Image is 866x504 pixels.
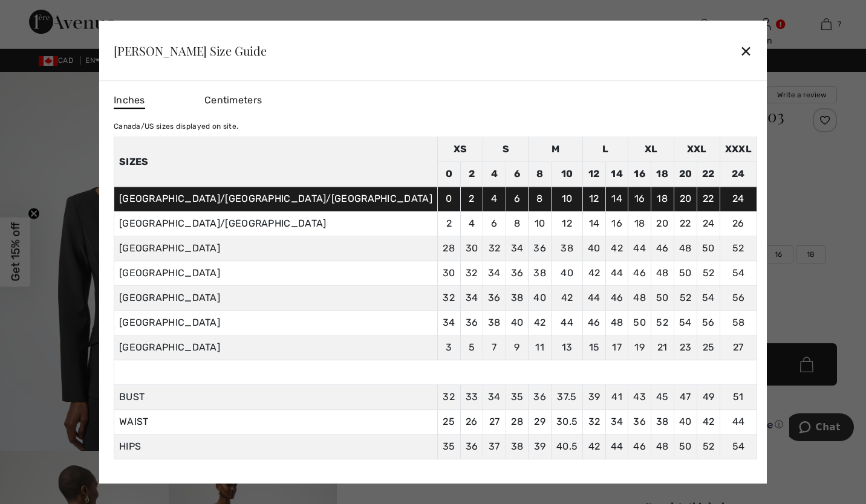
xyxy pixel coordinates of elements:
[651,286,674,311] td: 50
[605,335,628,360] td: 17
[506,311,529,335] td: 40
[437,162,460,187] td: 0
[628,335,651,360] td: 19
[740,38,752,63] div: ✕
[551,335,582,360] td: 13
[114,45,267,57] div: [PERSON_NAME] Size Guide
[588,441,601,452] span: 42
[483,335,506,360] td: 7
[628,236,651,261] td: 44
[551,187,582,212] td: 10
[656,441,669,452] span: 48
[551,212,582,236] td: 12
[437,311,460,335] td: 34
[114,212,437,236] td: [GEOGRAPHIC_DATA]/[GEOGRAPHIC_DATA]
[628,137,674,162] td: XL
[551,162,582,187] td: 10
[720,261,757,286] td: 54
[114,435,437,459] td: HIPS
[466,416,478,427] span: 26
[674,162,697,187] td: 20
[511,416,523,427] span: 28
[506,261,529,286] td: 36
[651,162,674,187] td: 18
[583,286,606,311] td: 44
[460,311,483,335] td: 36
[588,391,601,402] span: 39
[204,94,262,106] span: Centimeters
[466,441,478,452] span: 36
[114,93,145,109] span: Inches
[628,212,651,236] td: 18
[720,162,757,187] td: 24
[720,286,757,311] td: 56
[114,286,437,311] td: [GEOGRAPHIC_DATA]
[556,441,578,452] span: 40.5
[703,441,715,452] span: 52
[460,335,483,360] td: 5
[529,335,552,360] td: 11
[27,8,51,19] span: Chat
[437,236,460,261] td: 28
[611,416,623,427] span: 34
[460,162,483,187] td: 2
[551,311,582,335] td: 44
[583,236,606,261] td: 40
[633,441,646,452] span: 46
[533,391,546,402] span: 36
[460,187,483,212] td: 2
[551,261,582,286] td: 40
[529,187,552,212] td: 8
[511,391,524,402] span: 35
[679,441,692,452] span: 50
[651,236,674,261] td: 46
[506,335,529,360] td: 9
[460,236,483,261] td: 30
[488,391,501,402] span: 34
[483,261,506,286] td: 34
[114,187,437,212] td: [GEOGRAPHIC_DATA]/[GEOGRAPHIC_DATA]/[GEOGRAPHIC_DATA]
[674,261,697,286] td: 50
[674,311,697,335] td: 54
[443,391,455,402] span: 32
[674,187,697,212] td: 20
[628,286,651,311] td: 48
[720,212,757,236] td: 26
[732,441,745,452] span: 54
[534,441,546,452] span: 39
[529,261,552,286] td: 38
[583,137,628,162] td: L
[114,121,757,132] div: Canada/US sizes displayed on site.
[483,236,506,261] td: 32
[605,236,628,261] td: 42
[674,212,697,236] td: 22
[732,416,745,427] span: 44
[720,187,757,212] td: 24
[583,311,606,335] td: 46
[437,187,460,212] td: 0
[460,212,483,236] td: 4
[437,137,483,162] td: XS
[483,162,506,187] td: 4
[506,162,529,187] td: 6
[680,391,691,402] span: 47
[483,212,506,236] td: 6
[114,335,437,360] td: [GEOGRAPHIC_DATA]
[114,311,437,335] td: [GEOGRAPHIC_DATA]
[628,261,651,286] td: 46
[703,416,715,427] span: 42
[483,187,506,212] td: 4
[633,416,646,427] span: 36
[506,212,529,236] td: 8
[720,335,757,360] td: 27
[674,335,697,360] td: 23
[674,236,697,261] td: 48
[506,236,529,261] td: 34
[437,261,460,286] td: 30
[720,311,757,335] td: 58
[697,335,720,360] td: 25
[697,187,720,212] td: 22
[651,311,674,335] td: 52
[460,286,483,311] td: 34
[114,410,437,435] td: WAIST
